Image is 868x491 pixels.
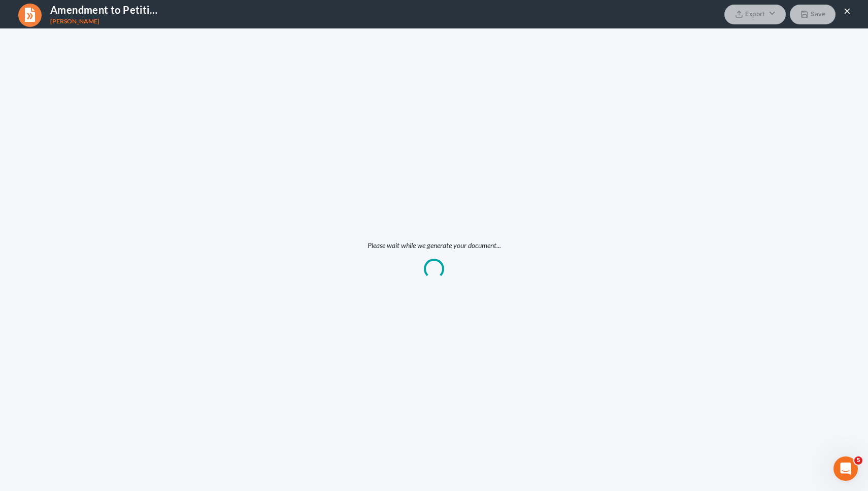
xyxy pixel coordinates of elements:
[50,3,159,17] h4: Amendment to Petition and Schedules.docx
[854,456,862,465] span: 5
[724,5,786,24] button: Export
[368,241,501,250] span: Please wait while we generate your document...
[844,5,851,17] button: ×
[833,456,858,481] iframe: Intercom live chat
[790,5,836,24] button: Save
[50,17,99,25] span: [PERSON_NAME]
